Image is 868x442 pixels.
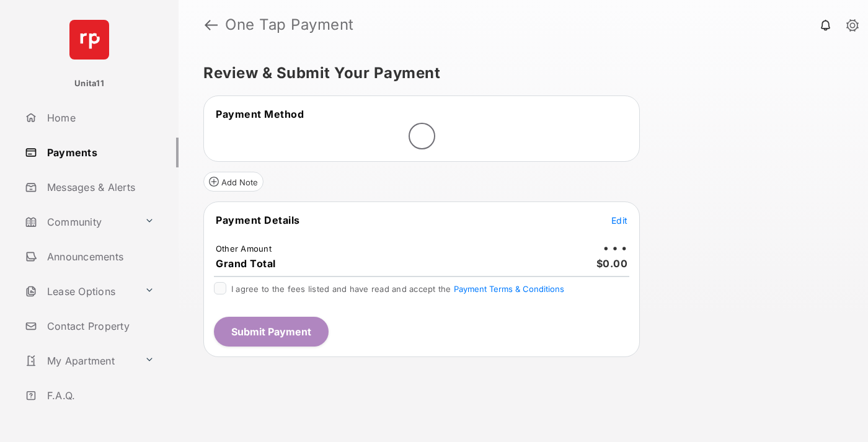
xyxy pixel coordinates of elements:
button: Add Note [203,172,263,192]
span: Grand Total [216,257,276,270]
a: Messages & Alerts [20,172,179,202]
button: I agree to the fees listed and have read and accept the [454,284,564,294]
a: Payments [20,138,179,167]
button: Edit [611,214,627,226]
span: Edit [611,215,627,226]
p: Unita11 [74,77,104,90]
span: $0.00 [596,257,628,270]
span: Payment Method [216,108,304,120]
strong: One Tap Payment [225,17,354,32]
td: Other Amount [215,243,272,254]
span: Payment Details [216,214,300,226]
a: Community [20,207,139,237]
a: My Apartment [20,346,139,376]
a: F.A.Q. [20,381,179,410]
a: Contact Property [20,311,179,341]
a: Announcements [20,242,179,272]
a: Lease Options [20,276,139,306]
a: Home [20,103,179,133]
span: I agree to the fees listed and have read and accept the [231,284,564,294]
img: svg+xml;base64,PHN2ZyB4bWxucz0iaHR0cDovL3d3dy53My5vcmcvMjAwMC9zdmciIHdpZHRoPSI2NCIgaGVpZ2h0PSI2NC... [69,20,109,60]
h5: Review & Submit Your Payment [203,66,833,81]
button: Submit Payment [214,317,329,347]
